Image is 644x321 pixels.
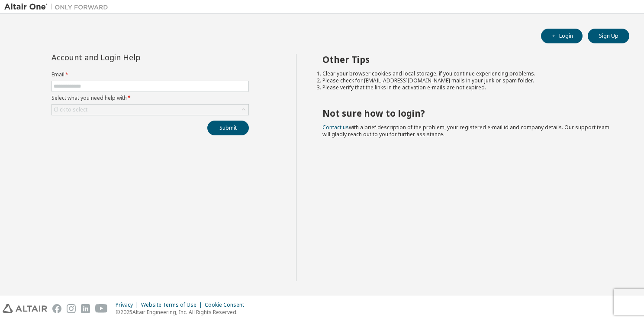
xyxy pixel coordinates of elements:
span: with a brief description of the problem, your registered e-mail id and company details. Our suppo... [322,124,609,138]
img: facebook.svg [52,304,61,313]
p: © 2025 Altair Engineering, Inc. All Rights Reserved. [116,308,249,316]
button: Sign Up [588,29,629,43]
div: Privacy [116,301,141,308]
img: Altair One [4,3,113,11]
img: linkedin.svg [81,304,90,313]
div: Cookie Consent [205,301,249,308]
h2: Not sure how to login? [322,108,614,119]
h2: Other Tips [322,54,614,65]
button: Submit [207,121,249,135]
img: altair_logo.svg [3,304,47,313]
li: Please check for [EMAIL_ADDRESS][DOMAIN_NAME] mails in your junk or spam folder. [322,77,614,84]
button: Login [541,29,583,43]
div: Account and Login Help [52,54,209,61]
label: Select what you need help with [52,95,249,102]
a: Contact us [322,124,349,131]
li: Clear your browser cookies and local storage, if you continue experiencing problems. [322,70,614,77]
img: instagram.svg [67,304,76,313]
div: Click to select [54,106,87,113]
li: Please verify that the links in the activation e-mails are not expired. [322,84,614,91]
img: youtube.svg [95,304,108,313]
div: Click to select [52,105,248,115]
div: Website Terms of Use [141,301,205,308]
label: Email [52,71,249,78]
